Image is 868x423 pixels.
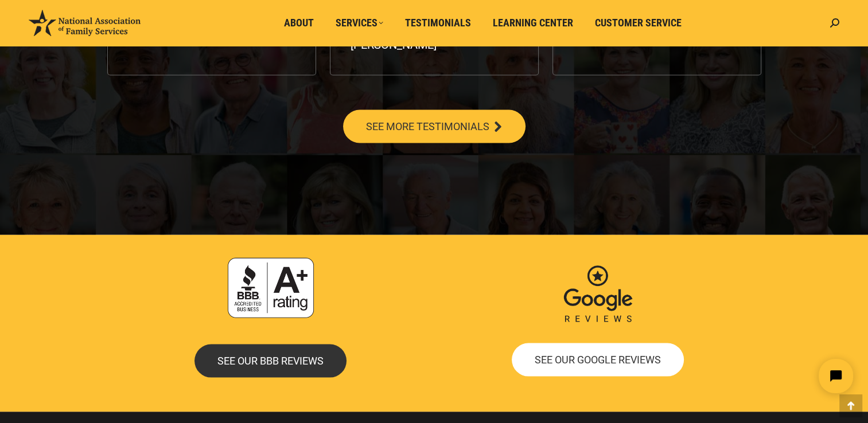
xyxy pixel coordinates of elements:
[493,17,573,29] span: Learning Center
[587,12,690,34] a: Customer Service
[228,258,314,318] img: Accredited A+ with Better Business Bureau
[284,17,314,29] span: About
[595,17,682,29] span: Customer Service
[535,355,661,365] span: SEE OUR GOOGLE REVIEWS
[665,349,863,403] iframe: Tidio Chat
[343,110,526,143] a: SEE MORE TESTIMONIALS
[29,10,141,36] img: National Association of Family Services
[397,12,479,34] a: Testimonials
[512,343,684,377] a: SEE OUR GOOGLE REVIEWS
[217,356,324,366] span: SEE OUR BBB REVIEWS
[194,344,347,378] a: SEE OUR BBB REVIEWS
[555,258,641,332] img: Google Reviews
[366,122,489,132] span: SEE MORE TESTIMONIALS
[405,17,471,29] span: Testimonials
[336,17,383,29] span: Services
[276,12,322,34] a: About
[485,12,581,34] a: Learning Center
